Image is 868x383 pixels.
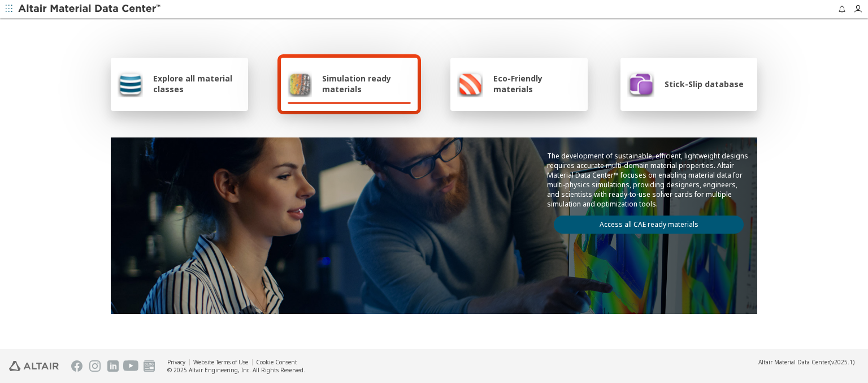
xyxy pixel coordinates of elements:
[758,358,830,366] span: Altair Material Data Center
[758,358,854,366] div: (v2025.1)
[153,73,241,94] span: Explore all material classes
[18,3,162,15] img: Altair Material Data Center
[322,73,411,94] span: Simulation ready materials
[9,361,59,371] img: Altair Engineering
[118,70,143,97] img: Explore all material classes
[665,79,744,89] span: Stick-Slip database
[288,70,312,97] img: Simulation ready materials
[256,358,297,366] a: Cookie Consent
[457,70,483,97] img: Eco-Friendly materials
[554,216,744,234] a: Access all CAE ready materials
[167,358,185,366] a: Privacy
[627,70,654,97] img: Stick-Slip database
[193,358,248,366] a: Website Terms of Use
[167,366,305,374] div: © 2025 Altair Engineering, Inc. All Rights Reserved.
[547,151,750,209] p: The development of sustainable, efficient, lightweight designs requires accurate multi-domain mat...
[493,73,580,94] span: Eco-Friendly materials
